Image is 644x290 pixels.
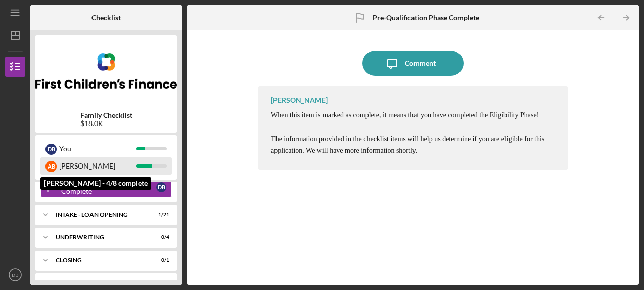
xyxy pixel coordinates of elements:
[271,111,539,119] span: When this item is marked as complete, it means that you have completed the Eligibility Phase!
[151,234,169,240] div: 0 / 4
[362,51,464,76] button: Comment
[271,96,328,104] div: [PERSON_NAME]
[271,135,544,154] span: The information provided in the checklist items will help us determine if you are eligible for th...
[45,161,57,172] div: A B
[59,157,136,175] div: [PERSON_NAME]
[12,272,18,278] text: DB
[61,179,156,195] div: Pre-Qualification Phase Complete
[5,265,25,285] button: DB
[59,140,136,157] div: You
[56,212,144,218] div: INTAKE - LOAN OPENING
[35,40,177,101] img: Product logo
[151,257,169,263] div: 0 / 1
[156,182,166,192] div: D B
[56,257,144,263] div: CLOSING
[80,111,132,119] b: Family Checklist
[56,234,144,240] div: UNDERWRITING
[405,51,436,76] div: Comment
[80,119,132,128] div: $18.0K
[40,177,172,197] a: Pre-Qualification Phase CompleteDB
[151,212,169,218] div: 1 / 21
[45,144,57,155] div: D B
[91,14,121,22] b: Checklist
[373,14,479,22] b: Pre-Qualification Phase Complete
